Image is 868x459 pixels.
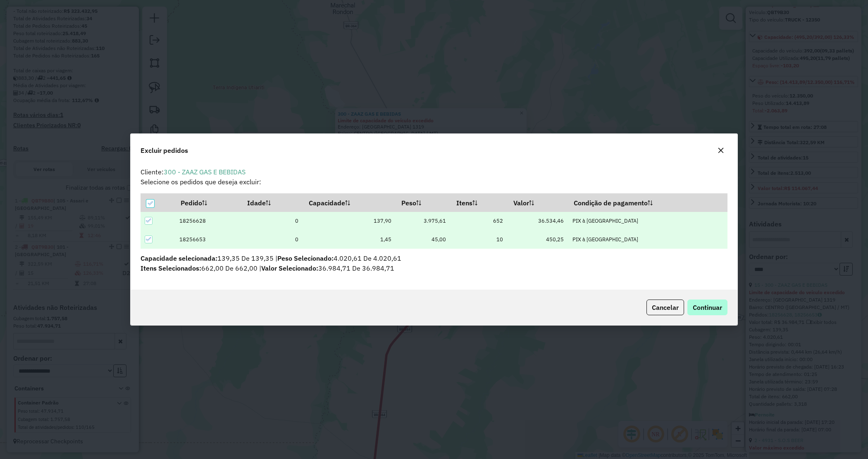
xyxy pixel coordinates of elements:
span: Cliente: [141,168,246,176]
td: 450,25 [508,230,568,249]
td: PIX à [GEOGRAPHIC_DATA] [568,230,727,249]
th: Pedido [175,194,241,212]
td: PIX à [GEOGRAPHIC_DATA] [568,212,727,230]
span: Capacidade selecionada: [141,254,217,262]
span: Cancelar [652,303,679,312]
td: 36.534,46 [508,212,568,230]
td: 1,45 [303,230,396,249]
td: 0 [241,212,303,230]
td: 10 [451,230,508,249]
span: Itens Selecionados: [141,264,201,272]
td: 18256628 [175,212,241,230]
td: 45,00 [396,230,451,249]
button: Continuar [687,300,727,315]
th: Condição de pagamento [568,194,727,212]
td: 18256653 [175,230,241,249]
th: Valor [508,194,568,212]
td: 652 [451,212,508,230]
span: Continuar [693,303,722,312]
button: Cancelar [646,300,684,315]
th: Idade [241,194,303,212]
th: Capacidade [303,194,396,212]
td: 0 [241,230,303,249]
a: 300 - ZAAZ GAS E BEBIDAS [164,168,246,176]
p: Selecione os pedidos que deseja excluir: [141,177,727,187]
td: 3.975,61 [396,212,451,230]
th: Peso [396,194,451,212]
p: 139,35 De 139,35 | 4.020,61 De 4.020,61 [141,253,727,263]
th: Itens [451,194,508,212]
td: 137,90 [303,212,396,230]
span: 662,00 De 662,00 | [141,264,261,272]
span: Peso Selecionado: [277,254,334,262]
span: Excluir pedidos [141,145,188,155]
p: 36.984,71 De 36.984,71 [141,263,727,273]
span: Valor Selecionado: [261,264,318,272]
